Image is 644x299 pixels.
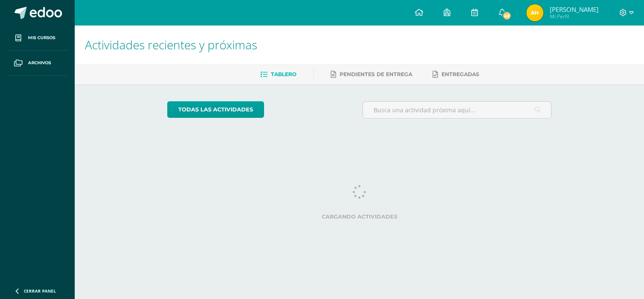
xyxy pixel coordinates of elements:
span: Entregadas [442,71,479,77]
span: Actividades recientes y próximas [85,37,257,53]
a: Archivos [7,51,68,76]
span: 48 [502,11,512,20]
span: Tablero [271,71,296,77]
span: Mis cursos [28,34,55,41]
a: Entregadas [433,68,479,81]
span: [PERSON_NAME] [550,5,599,14]
label: Cargando actividades [167,214,551,220]
span: Mi Perfil [550,13,599,20]
input: Busca una actividad próxima aquí... [363,102,551,118]
a: Tablero [260,68,296,81]
span: Archivos [28,60,51,66]
span: Cerrar panel [24,288,56,294]
a: Mis cursos [7,26,68,51]
span: Pendientes de entrega [340,71,412,77]
img: 632a55cd0d80cdd2373a55a0422c9186.png [526,4,543,21]
a: Pendientes de entrega [331,68,412,81]
a: todas las Actividades [167,101,264,118]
